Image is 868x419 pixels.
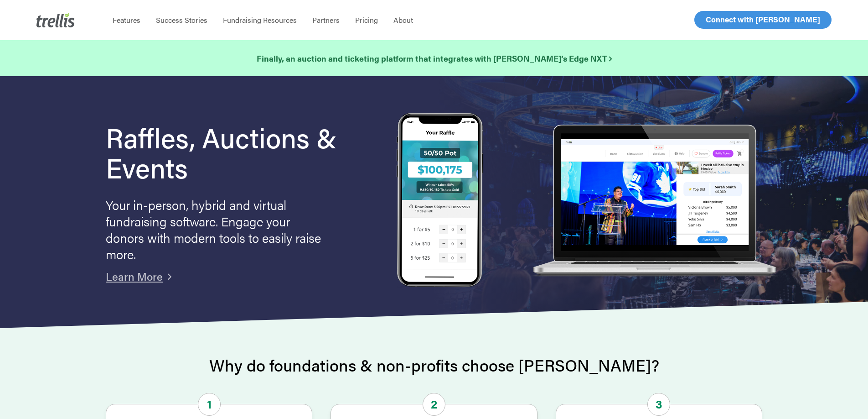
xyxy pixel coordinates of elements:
img: rafflelaptop_mac_optim.png [528,125,780,278]
a: Partners [305,16,347,25]
a: Connect with [PERSON_NAME] [694,11,832,29]
span: Features [113,15,140,25]
a: About [386,16,421,25]
span: About [393,15,413,25]
img: Trellis [36,13,75,27]
span: Partners [312,15,340,25]
span: Success Stories [156,15,207,25]
strong: Finally, an auction and ticketing platform that integrates with [PERSON_NAME]’s Edge NXT [257,52,612,64]
span: 1 [198,393,221,416]
a: Pricing [347,16,386,25]
span: Pricing [355,15,378,25]
span: 3 [647,393,670,416]
p: Your in-person, hybrid and virtual fundraising software. Engage your donors with modern tools to ... [106,196,325,262]
a: Finally, an auction and ticketing platform that integrates with [PERSON_NAME]’s Edge NXT [257,52,612,65]
a: Learn More [106,268,163,284]
span: Connect with [PERSON_NAME] [706,14,820,25]
span: 2 [423,393,445,416]
span: Fundraising Resources [223,15,297,25]
img: Trellis Raffles, Auctions and Event Fundraising [397,113,483,289]
a: Success Stories [148,16,215,25]
a: Features [105,16,148,25]
a: Fundraising Resources [215,16,305,25]
h2: Why do foundations & non-profits choose [PERSON_NAME]? [106,356,762,374]
h1: Raffles, Auctions & Events [106,122,362,182]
